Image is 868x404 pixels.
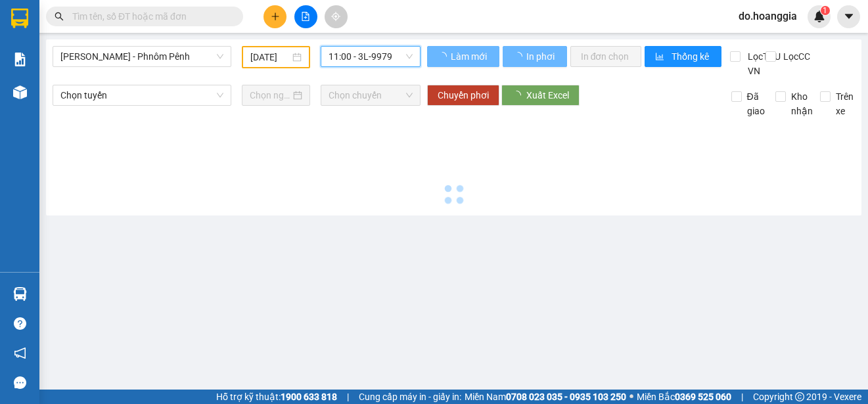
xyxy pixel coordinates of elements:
[741,390,743,404] span: |
[778,49,812,64] span: Lọc CC
[728,8,808,24] span: do.hoanggia
[451,49,489,64] span: Làm mới
[250,50,290,64] input: 11/09/2025
[13,287,27,301] img: warehouse-icon
[629,394,633,399] span: ⚪️
[831,89,859,118] span: Trên xe
[359,390,461,404] span: Cung cấp máy in - giấy in:
[13,85,27,99] img: warehouse-icon
[512,91,526,100] span: loading
[294,5,317,28] button: file-add
[331,12,340,21] span: aim
[637,390,731,404] span: Miền Bắc
[570,46,642,67] button: In đơn chọn
[813,11,825,22] img: icon-new-feature
[250,88,290,102] input: Chọn ngày
[506,392,626,402] strong: 0708 023 035 - 0935 103 250
[60,47,223,66] span: Hồ Chí Minh - Phnôm Pênh
[672,49,711,64] span: Thống kê
[13,53,27,66] img: solution-icon
[465,390,626,404] span: Miền Nam
[526,88,569,102] span: Xuất Excel
[72,9,227,24] input: Tìm tên, số ĐT hoặc mã đơn
[263,5,286,28] button: plus
[325,5,348,28] button: aim
[301,12,310,21] span: file-add
[675,392,731,402] strong: 0369 525 060
[513,52,524,61] span: loading
[11,9,28,28] img: logo-vxr
[55,12,64,21] span: search
[742,89,770,118] span: Đã giao
[14,376,26,389] span: message
[645,46,721,67] button: bar-chartThống kê
[526,49,557,64] span: In phơi
[14,347,26,359] span: notification
[823,6,827,15] span: 1
[216,390,337,404] span: Hỗ trợ kỹ thuật:
[281,392,337,402] strong: 1900 633 818
[821,6,830,15] sup: 1
[329,47,413,66] span: 11:00 - 3L-9979
[271,12,280,21] span: plus
[843,11,855,22] span: caret-down
[329,85,413,105] span: Chọn chuyến
[347,390,349,404] span: |
[14,317,26,330] span: question-circle
[655,52,666,62] span: bar-chart
[786,89,818,118] span: Kho nhận
[501,85,580,106] button: Xuất Excel
[427,85,499,106] button: Chuyển phơi
[427,46,499,67] button: Làm mới
[795,392,804,401] span: copyright
[60,85,223,105] span: Chọn tuyến
[503,46,567,67] button: In phơi
[438,52,449,61] span: loading
[837,5,860,28] button: caret-down
[742,49,783,78] span: Lọc THU VN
